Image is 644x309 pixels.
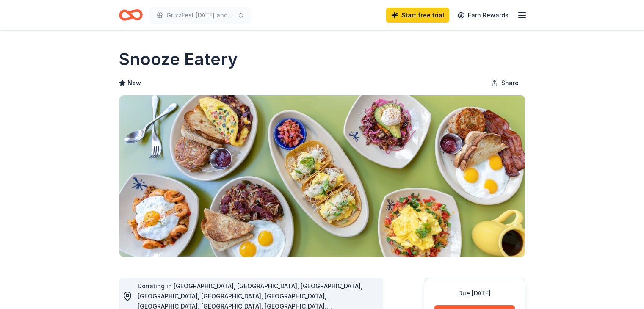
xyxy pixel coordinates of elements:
[166,10,234,20] span: GrizzFest [DATE] and Silent Auction
[501,78,519,88] span: Share
[127,78,141,88] span: New
[119,95,525,257] img: Image for Snooze Eatery
[119,5,143,25] a: Home
[149,7,251,24] button: GrizzFest [DATE] and Silent Auction
[434,288,515,298] div: Due [DATE]
[386,8,449,23] a: Start free trial
[119,47,238,71] h1: Snooze Eatery
[484,74,525,91] button: Share
[453,8,514,23] a: Earn Rewards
